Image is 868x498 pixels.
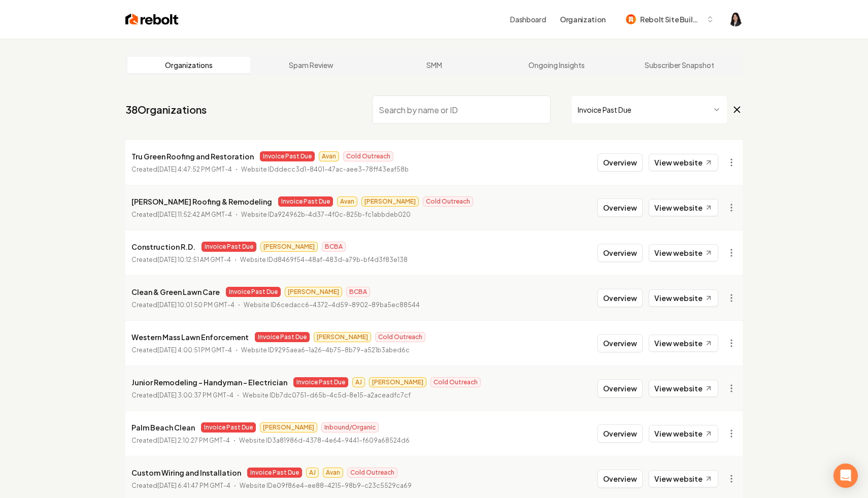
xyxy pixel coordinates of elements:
[255,332,310,342] span: Invoice Past Due
[131,331,249,343] p: Western Mass Lawn Enforcement
[157,301,235,309] time: [DATE] 10:01:50 PM GMT-4
[649,470,718,487] a: View website
[125,12,179,26] img: Rebolt Logo
[319,151,339,161] span: Avan
[649,380,718,397] a: View website
[131,481,230,491] p: Created
[833,463,858,488] div: Open Intercom Messenger
[322,242,346,252] span: BCBA
[554,10,612,28] button: Organization
[430,377,481,387] span: Cold Outreach
[201,422,256,433] span: Invoice Past Due
[202,242,256,252] span: Invoice Past Due
[352,377,365,387] span: AJ
[649,335,718,352] a: View website
[131,255,231,265] p: Created
[131,210,232,220] p: Created
[157,391,233,399] time: [DATE] 3:00:37 PM GMT-4
[649,244,718,261] a: View website
[260,151,315,161] span: Invoice Past Due
[131,390,233,401] p: Created
[649,199,718,216] a: View website
[293,377,348,387] span: Invoice Past Due
[361,196,419,207] span: [PERSON_NAME]
[131,376,287,388] p: Junior Remodeling - Handyman - Electrician
[157,165,232,173] time: [DATE] 4:47:52 PM GMT-4
[127,57,250,73] a: Organizations
[131,467,241,479] p: Custom Wiring and Installation
[640,14,702,25] span: Rebolt Site Builder
[649,289,718,307] a: View website
[597,334,643,352] button: Overview
[240,255,408,265] p: Website ID d8469f54-48af-483d-a79b-bf4d3f83e138
[244,300,420,310] p: Website ID 6cedacc6-4372-4d59-8902-89ba5ec88544
[241,345,410,355] p: Website ID 9295aea6-1a26-4b75-8b79-a521b3abed6c
[241,164,409,175] p: Website ID ddecc3d1-8401-47ac-aee3-78ff43eaf58b
[314,332,371,342] span: [PERSON_NAME]
[131,164,232,175] p: Created
[131,345,232,355] p: Created
[131,241,195,253] p: Construction R.D.
[157,482,230,489] time: [DATE] 6:41:47 PM GMT-4
[285,287,342,297] span: [PERSON_NAME]
[369,377,426,387] span: [PERSON_NAME]
[323,468,343,478] span: Avan
[597,379,643,397] button: Overview
[337,196,357,207] span: Avan
[495,57,618,73] a: Ongoing Insights
[131,150,254,162] p: Tru Green Roofing and Restoration
[597,289,643,307] button: Overview
[649,425,718,442] a: View website
[131,195,272,208] p: [PERSON_NAME] Roofing & Remodeling
[510,14,546,24] a: Dashboard
[618,57,741,73] a: Subscriber Snapshot
[131,286,220,298] p: Clean & Green Lawn Care
[260,242,318,252] span: [PERSON_NAME]
[343,151,393,161] span: Cold Outreach
[375,332,425,342] span: Cold Outreach
[239,436,410,446] p: Website ID 3a81986d-4378-4e64-9441-f609a68524d6
[346,287,370,297] span: BCBA
[241,210,411,220] p: Website ID a924962b-4d37-4f0c-825b-fc1abbdeb020
[423,196,473,207] span: Cold Outreach
[597,424,643,443] button: Overview
[131,436,230,446] p: Created
[728,12,743,26] img: Haley Paramoure
[250,57,373,73] a: Spam Review
[260,422,317,433] span: [PERSON_NAME]
[157,211,232,218] time: [DATE] 11:52:42 AM GMT-4
[125,103,207,117] a: 38Organizations
[157,256,231,263] time: [DATE] 10:12:51 AM GMT-4
[597,198,643,217] button: Overview
[131,421,195,434] p: Palm Beach Clean
[728,12,743,26] button: Open user button
[306,468,319,478] span: AJ
[131,300,235,310] p: Created
[226,287,281,297] span: Invoice Past Due
[157,346,232,354] time: [DATE] 4:00:51 PM GMT-4
[373,57,495,73] a: SMM
[597,244,643,262] button: Overview
[321,422,379,433] span: Inbound/Organic
[157,437,230,444] time: [DATE] 2:10:27 PM GMT-4
[243,390,411,401] p: Website ID b7dc0751-d65b-4c5d-8e15-a2aceadfc7cf
[247,468,302,478] span: Invoice Past Due
[597,470,643,488] button: Overview
[347,468,397,478] span: Cold Outreach
[278,196,333,207] span: Invoice Past Due
[240,481,412,491] p: Website ID e09f86e4-ee88-4215-98b9-c23c5529ca69
[626,14,636,24] img: Rebolt Site Builder
[649,154,718,171] a: View website
[597,153,643,172] button: Overview
[372,95,551,124] input: Search by name or ID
